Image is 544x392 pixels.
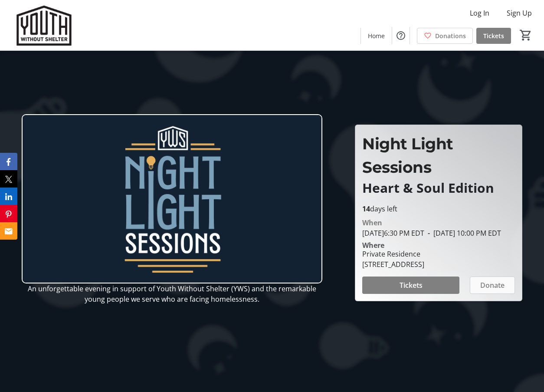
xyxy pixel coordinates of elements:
div: Where [362,242,384,249]
span: Home [368,31,385,40]
span: Tickets [400,280,423,290]
span: [DATE] 6:30 PM EDT [362,228,424,238]
img: Campaign CTA Media Photo [22,114,322,283]
a: Donations [417,28,473,44]
div: When [362,217,382,228]
span: Log In [470,8,489,18]
span: Tickets [483,31,504,40]
div: Private Residence [362,249,424,259]
span: - [424,228,433,238]
button: Donate [470,277,515,294]
span: Sign Up [507,8,532,18]
button: Tickets [362,277,459,294]
span: An unforgettable evening in support of Youth Without Shelter (YWS) and the remarkable young peopl... [28,284,316,304]
span: Heart & Soul Edition [362,179,494,197]
a: Tickets [476,28,511,44]
span: Donate [480,280,505,290]
button: Cart [518,27,534,43]
p: Night Light Sessions [362,132,515,179]
button: Log In [463,6,496,20]
button: Help [392,27,410,44]
p: days left [362,204,515,214]
a: Home [361,28,392,44]
span: 14 [362,204,370,214]
button: Sign Up [500,6,539,20]
span: Donations [435,31,466,40]
img: Youth Without Shelter's Logo [5,3,82,47]
span: [DATE] 10:00 PM EDT [424,228,501,238]
div: [STREET_ADDRESS] [362,259,424,270]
